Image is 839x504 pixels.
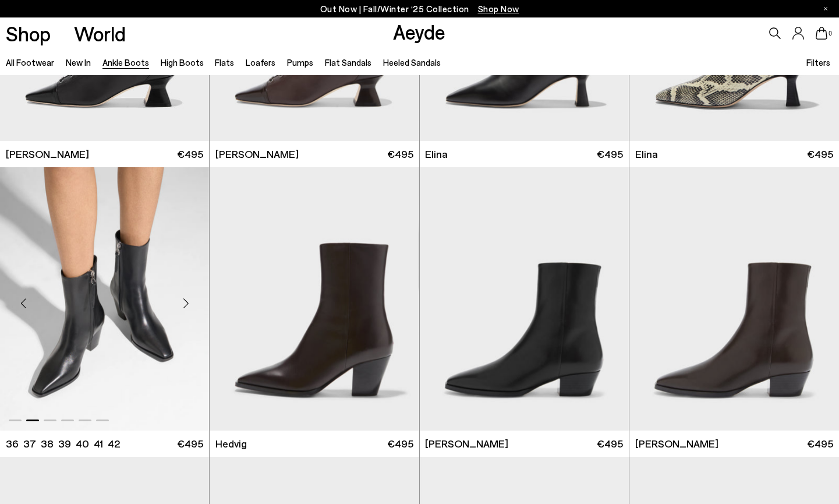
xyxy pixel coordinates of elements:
a: Heeled Sandals [383,57,441,68]
span: [PERSON_NAME] [425,436,508,451]
a: [PERSON_NAME] €495 [629,431,839,457]
a: Flats [215,57,234,68]
span: [PERSON_NAME] [6,147,89,161]
a: World [74,23,126,44]
li: 42 [108,436,120,451]
p: Out Now | Fall/Winter ‘25 Collection [320,2,519,16]
img: Hedvig Cowboy Ankle Boots [209,167,418,431]
span: €495 [177,436,203,451]
a: 6 / 6 1 / 6 2 / 6 3 / 6 4 / 6 5 / 6 6 / 6 1 / 6 Next slide Previous slide [420,167,629,431]
a: All Footwear [6,57,54,68]
span: €495 [807,436,833,451]
a: Ankle Boots [102,57,149,68]
a: Aeyde [393,19,445,44]
div: 1 / 6 [629,167,839,431]
li: 36 [6,436,19,451]
span: €495 [807,147,833,161]
span: [PERSON_NAME] [635,436,718,451]
span: [PERSON_NAME] [215,147,299,161]
img: Baba Pointed Cowboy Boots [629,167,838,431]
span: 0 [827,30,833,37]
li: 39 [58,436,71,451]
a: New In [66,57,91,68]
span: €495 [387,436,413,451]
ul: variant [6,436,116,451]
span: Elina [425,147,448,161]
li: 40 [76,436,89,451]
a: Elina €495 [629,141,839,167]
li: 41 [94,436,103,451]
a: 6 / 6 1 / 6 2 / 6 3 / 6 4 / 6 5 / 6 6 / 6 1 / 6 Next slide Previous slide [210,167,419,431]
span: €495 [597,147,623,161]
a: High Boots [161,57,204,68]
a: [PERSON_NAME] €495 [210,141,419,167]
a: Flat Sandals [325,57,371,68]
img: Hedvig Cowboy Ankle Boots [419,167,628,431]
a: Loafers [246,57,275,68]
span: Navigate to /collections/new-in [478,3,519,14]
div: 1 / 6 [210,167,419,431]
a: Shop [6,23,51,44]
div: Previous slide [6,286,41,321]
span: Filters [806,57,830,68]
span: Hedvig [215,436,247,451]
a: Hedvig €495 [210,431,419,457]
img: Baba Pointed Cowboy Boots [420,167,629,431]
span: €495 [387,147,413,161]
img: Baba Pointed Cowboy Boots [629,167,839,431]
div: 2 / 6 [629,167,838,431]
div: 1 / 6 [420,167,629,431]
a: [PERSON_NAME] €495 [420,431,629,457]
span: Elina [635,147,658,161]
div: 3 / 6 [209,167,418,431]
div: Next slide [168,286,203,321]
a: Elina €495 [420,141,629,167]
img: Hedvig Cowboy Ankle Boots [210,167,419,431]
span: €495 [597,436,623,451]
li: 37 [23,436,36,451]
a: 0 [816,27,827,40]
a: Pumps [287,57,313,68]
li: 38 [41,436,54,451]
a: 6 / 6 1 / 6 2 / 6 3 / 6 4 / 6 5 / 6 6 / 6 1 / 6 Next slide Previous slide [629,167,839,431]
span: €495 [177,147,203,161]
div: 2 / 6 [419,167,628,431]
